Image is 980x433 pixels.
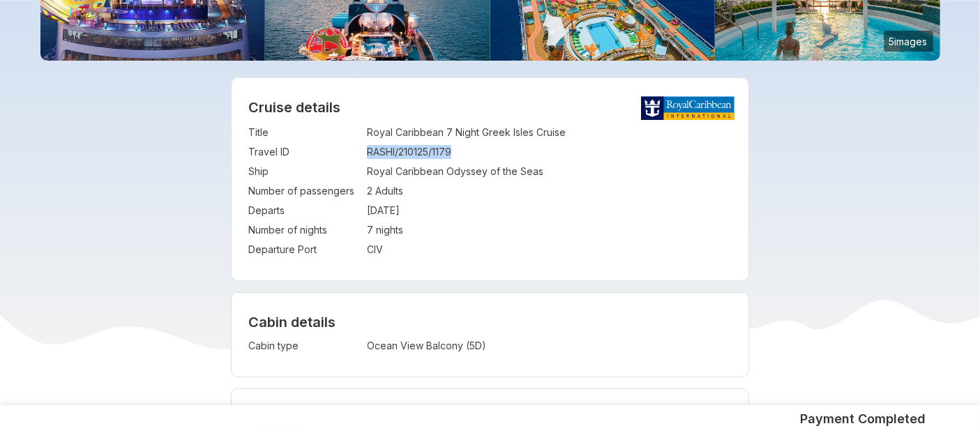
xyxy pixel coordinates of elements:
[367,336,624,356] td: Ocean View Balcony (5D)
[248,240,360,259] td: Departure Port
[367,162,732,181] td: Royal Caribbean Odyssey of the Seas
[248,162,360,181] td: Ship
[367,201,732,220] td: [DATE]
[360,220,367,240] td: :
[360,201,367,220] td: :
[248,220,360,240] td: Number of nights
[248,99,732,116] h2: Cruise details
[367,181,732,201] td: 2 Adults
[801,411,926,427] h5: Payment Completed
[248,314,732,331] h4: Cabin details
[367,240,732,259] td: CIV
[248,142,360,162] td: Travel ID
[884,31,933,52] small: 5 images
[248,201,360,220] td: Departs
[248,123,360,142] td: Title
[248,181,360,201] td: Number of passengers
[360,142,367,162] td: :
[367,142,732,162] td: RASHI/210125/1179
[367,220,732,240] td: 7 nights
[360,123,367,142] td: :
[360,240,367,259] td: :
[360,162,367,181] td: :
[248,336,360,356] td: Cabin type
[360,181,367,201] td: :
[367,123,732,142] td: Royal Caribbean 7 Night Greek Isles Cruise
[360,336,367,356] td: :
